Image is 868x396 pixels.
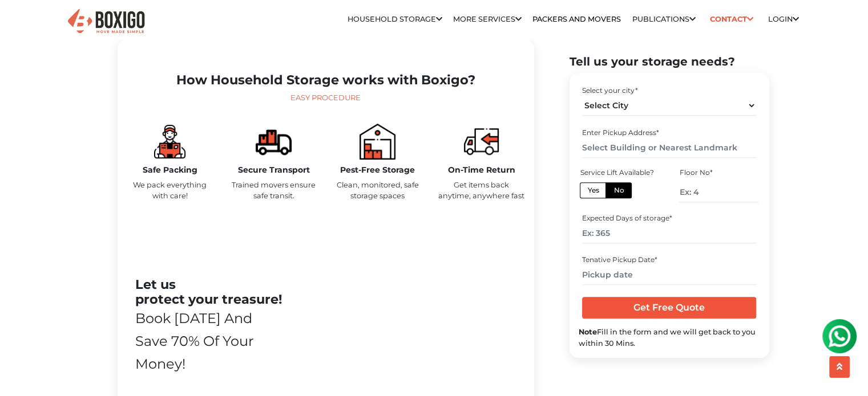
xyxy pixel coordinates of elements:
div: Enter Pickup Address [582,128,756,138]
input: Ex: 4 [679,182,758,202]
button: scroll up [829,356,850,378]
p: Clean, monitored, safe storage spaces [334,179,421,201]
h5: Pest-Free Storage [334,165,421,175]
img: whatsapp-icon.svg [11,11,34,34]
p: Get items back anytime, anywhere fast [438,179,525,201]
div: Expected Days of storage [582,213,756,223]
a: Packers and Movers [532,15,621,23]
a: More services [453,15,522,23]
div: Fill in the form and we will get back to you within 30 Mins. [579,326,760,348]
div: Easy Procedure [127,92,525,104]
img: boxigo_packers_and_movers_book [360,124,395,160]
div: Tenative Pickup Date [582,255,756,265]
div: Service Lift Available? [580,168,659,178]
img: boxigo_packers_and_movers_move [463,124,499,160]
img: boxigo_storage_plan [152,124,188,160]
label: Yes [580,182,606,198]
div: Select your city [582,85,756,96]
div: Floor No [679,168,758,178]
label: No [605,182,632,198]
h2: How Household Storage works with Boxigo? [127,72,525,88]
a: Publications [632,15,696,23]
input: Select Building or Nearest Landmark [582,138,756,158]
input: Pickup date [582,265,756,285]
img: boxigo_packers_and_movers_compare [256,124,292,160]
a: Contact [706,10,757,28]
h2: Tell us your storage needs? [570,55,769,68]
h5: Safe Packing [127,165,213,175]
h5: Secure Transport [231,165,317,175]
input: Ex: 365 [582,223,756,243]
h5: On-Time Return [438,165,525,175]
p: We pack everything with care! [127,179,213,201]
a: Household Storage [348,15,442,23]
input: Get Free Quote [582,297,756,319]
h2: Let us protect your treasure! [135,277,284,308]
b: Note [579,328,597,336]
p: Trained movers ensure safe transit. [231,179,317,201]
div: Book [DATE] and save 70% of your money! [135,307,284,375]
img: Boxigo [66,7,146,35]
a: Login [768,15,799,23]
